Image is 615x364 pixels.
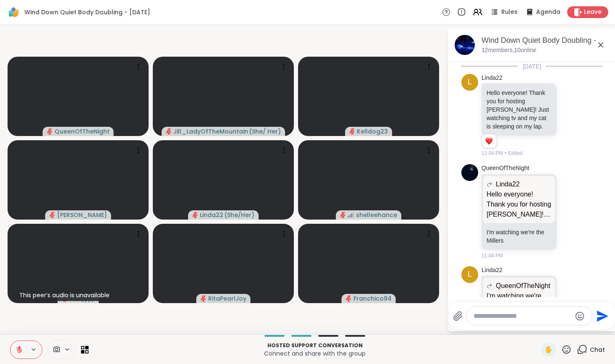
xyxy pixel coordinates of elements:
p: Hello everyone! Thank you for hosting [PERSON_NAME]! Just watching tv and my cat is sleeping on m... [487,89,552,131]
span: 11:04 PM [482,252,503,259]
span: [PERSON_NAME] [57,211,107,219]
p: Hosted support conversation [94,342,536,349]
textarea: Type your message [474,312,571,320]
span: audio-muted [201,296,207,301]
span: L [468,76,472,88]
span: audio-muted [192,212,198,218]
a: Linda22 [482,74,502,82]
img: ShareWell Logomark [7,5,21,19]
p: 12 members, 10 online [482,46,536,55]
span: Franchico94 [353,294,392,303]
span: Leave [584,8,602,16]
span: QueenOfTheNight [55,127,110,136]
div: This peer’s audio is unavailable [16,289,113,301]
p: I'm watching we're the Millers [487,291,552,311]
span: QueenOfTheNight [496,281,550,291]
span: Chat [590,346,605,354]
span: audio-muted [340,212,346,218]
span: Rules [501,8,518,16]
p: Hello everyone! Thank you for hosting [PERSON_NAME]! Just watching tv and my cat is sleeping on m... [487,189,552,220]
div: Reaction list [482,134,497,148]
a: Linda22 [482,266,502,275]
span: audio-muted [349,128,355,134]
button: Reactions: love [484,138,493,144]
span: Linda22 [200,211,223,219]
img: https://sharewell-space-live.sfo3.digitaloceanspaces.com/user-generated/d7277878-0de6-43a2-a937-4... [461,164,478,181]
p: Connect and share with the group [94,349,536,358]
button: Emoji picker [575,311,585,321]
span: Kelldog23 [357,127,388,136]
span: • [505,149,506,157]
a: QueenOfTheNight [482,164,529,173]
span: L [468,269,472,280]
span: Wind Down Quiet Body Doubling - [DATE] [24,8,150,16]
p: I'm watching we're the Millers [487,228,552,245]
span: audio-muted [346,296,352,301]
span: ✋ [544,345,553,355]
span: audio-muted [50,212,55,218]
span: audio-muted [47,128,53,134]
div: Wind Down Quiet Body Doubling - [DATE] [482,35,609,46]
span: ( She/ Her ) [249,127,281,136]
span: Edited [508,149,523,157]
button: Send [592,306,611,325]
img: Wind Down Quiet Body Doubling - Monday, Sep 08 [455,35,475,55]
span: 11:04 PM [482,149,503,157]
span: [DATE] [518,62,546,71]
span: ( She/Her ) [224,211,254,219]
span: Jill_LadyOfTheMountain [173,127,248,136]
span: shelleehance [356,211,397,219]
span: audio-muted [166,128,172,134]
span: RitaPearlJoy [208,294,246,303]
span: Linda22 [496,179,520,189]
span: Agenda [536,8,560,16]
